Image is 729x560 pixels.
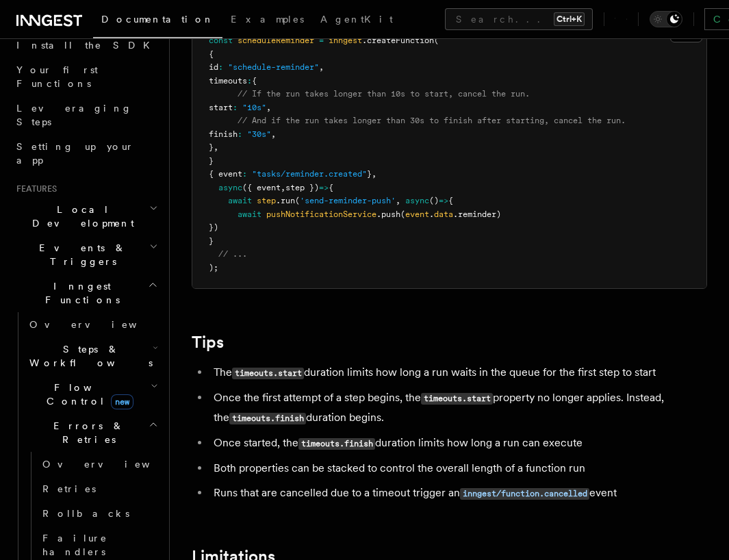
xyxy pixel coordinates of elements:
[24,375,161,413] button: Flow Controlnew
[16,64,98,89] span: Your first Functions
[24,419,149,446] span: Errors & Retries
[266,103,271,112] span: ,
[209,236,214,246] span: }
[209,49,214,59] span: {
[24,312,161,337] a: Overview
[42,508,129,519] span: Rollbacks
[329,36,362,45] span: inngest
[209,103,233,112] span: start
[231,14,304,25] span: Examples
[448,196,453,205] span: {
[218,62,223,72] span: :
[192,333,224,352] a: Tips
[209,263,218,272] span: );
[376,209,400,219] span: .push
[16,40,158,51] span: Install the SDK
[209,62,218,72] span: id
[271,129,276,139] span: ,
[11,241,149,268] span: Events & Triggers
[16,141,134,166] span: Setting up your app
[421,393,493,405] code: timeouts.start
[214,142,218,152] span: ,
[11,197,161,236] button: Local Development
[247,76,252,86] span: :
[42,459,183,470] span: Overview
[209,76,247,86] span: timeouts
[16,103,132,127] span: Leveraging Steps
[209,156,214,166] span: }
[233,103,238,112] span: :
[42,533,107,557] span: Failure handlers
[24,337,161,375] button: Steps & Workflows
[238,36,314,45] span: scheduleReminder
[209,388,707,428] li: Once the first attempt of a step begins, the property no longer applies. Instead, the duration be...
[650,11,682,27] button: Toggle dark mode
[229,413,306,424] code: timeouts.finish
[24,413,161,452] button: Errors & Retries
[434,209,453,219] span: data
[252,169,367,179] span: "tasks/reminder.created"
[429,196,439,205] span: ()
[101,14,214,25] span: Documentation
[460,486,589,499] a: inngest/function.cancelled
[111,394,133,409] span: new
[209,483,707,503] li: Runs that are cancelled due to a timeout trigger an event
[396,196,400,205] span: ,
[319,183,329,192] span: =>
[329,183,333,192] span: {
[11,96,161,134] a: Leveraging Steps
[24,342,153,370] span: Steps & Workflows
[320,14,393,25] span: AgentKit
[209,459,707,478] li: Both properties can be stacked to control the overall length of a function run
[439,196,448,205] span: =>
[24,381,151,408] span: Flow Control
[434,36,439,45] span: (
[238,116,626,125] span: // And if the run takes longer than 30s to finish after starting, cancel the run.
[281,183,285,192] span: ,
[460,488,589,500] code: inngest/function.cancelled
[276,196,295,205] span: .run
[238,89,530,99] span: // If the run takes longer than 10s to start, cancel the run.
[11,236,161,274] button: Events & Triggers
[257,196,276,205] span: step
[11,183,57,194] span: Features
[405,209,429,219] span: event
[298,438,375,450] code: timeouts.finish
[11,279,148,307] span: Inngest Functions
[319,62,324,72] span: ,
[362,36,434,45] span: .createFunction
[242,103,266,112] span: "10s"
[319,36,324,45] span: =
[242,183,281,192] span: ({ event
[42,483,96,494] span: Retries
[312,4,401,37] a: AgentKit
[11,134,161,173] a: Setting up your app
[209,363,707,383] li: The duration limits how long a run waits in the queue for the first step to start
[209,169,242,179] span: { event
[295,196,300,205] span: (
[238,129,242,139] span: :
[11,274,161,312] button: Inngest Functions
[209,36,233,45] span: const
[238,209,261,219] span: await
[453,209,501,219] span: .reminder)
[37,452,161,476] a: Overview
[209,129,238,139] span: finish
[11,203,149,230] span: Local Development
[228,196,252,205] span: await
[93,4,222,38] a: Documentation
[232,368,304,379] code: timeouts.start
[400,209,405,219] span: (
[285,183,319,192] span: step })
[11,33,161,58] a: Install the SDK
[242,169,247,179] span: :
[222,4,312,37] a: Examples
[445,8,593,30] button: Search...Ctrl+K
[252,76,257,86] span: {
[266,209,376,219] span: pushNotificationService
[29,319,170,330] span: Overview
[228,62,319,72] span: "schedule-reminder"
[209,142,214,152] span: }
[554,12,585,26] kbd: Ctrl+K
[300,196,396,205] span: 'send-reminder-push'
